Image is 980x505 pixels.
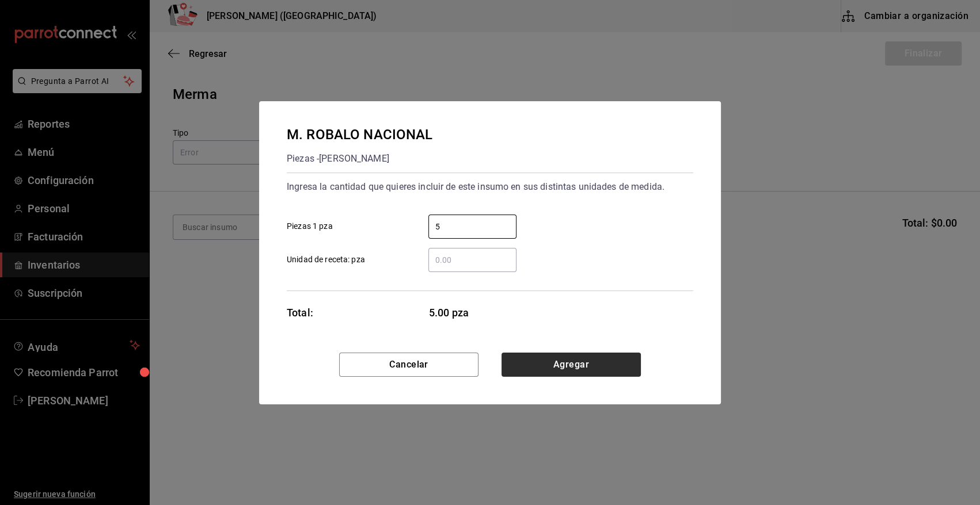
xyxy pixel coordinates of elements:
input: Piezas 1 pza [428,220,516,234]
div: Piezas - [PERSON_NAME] [287,150,432,168]
button: Agregar [502,353,641,377]
div: Total: [287,305,313,320]
input: Unidad de receta: pza [428,253,516,267]
div: M. ROBALO NACIONAL [287,124,432,145]
span: Piezas 1 pza [287,220,333,232]
button: Cancelar [339,353,478,377]
span: 5.00 pza [429,305,517,320]
span: Unidad de receta: pza [287,254,365,266]
div: Ingresa la cantidad que quieres incluir de este insumo en sus distintas unidades de medida. [287,178,693,196]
